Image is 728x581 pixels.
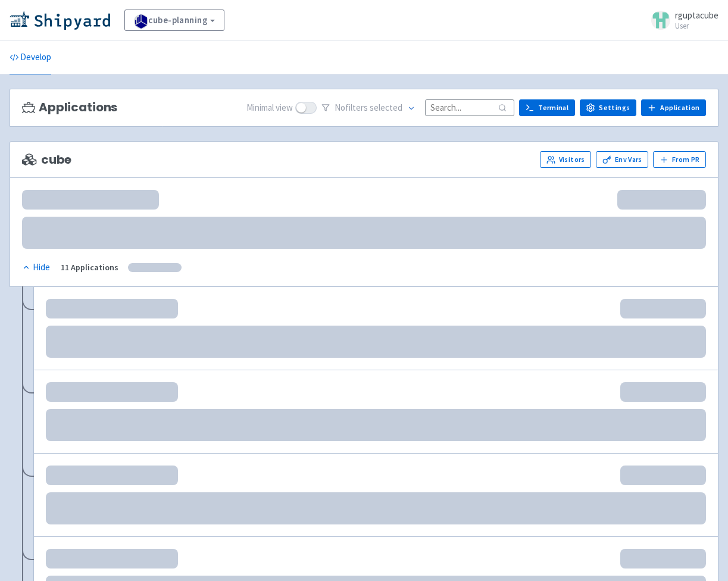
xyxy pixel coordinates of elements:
[335,101,402,115] span: No filter s
[61,261,118,274] div: 11 Applications
[370,102,402,113] span: selected
[641,99,706,116] a: Application
[675,10,718,21] span: rguptacube
[22,101,117,114] h3: Applications
[10,11,110,30] img: Shipyard logo
[425,99,514,115] input: Search...
[246,101,293,115] span: Minimal view
[596,151,648,168] a: Env Vars
[540,151,591,168] a: Visitors
[644,11,718,30] a: rguptacube User
[10,41,51,74] a: Develop
[22,261,50,274] div: Hide
[675,22,718,30] small: User
[519,99,575,116] a: Terminal
[124,10,224,31] a: cube-planning
[22,261,51,274] button: Hide
[653,151,706,168] button: From PR
[580,99,636,116] a: Settings
[22,153,71,167] span: cube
